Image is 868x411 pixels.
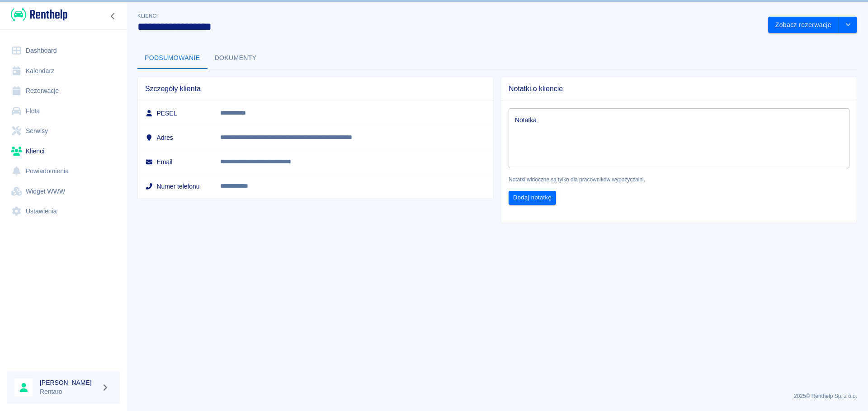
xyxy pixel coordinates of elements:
[145,157,206,166] h6: Email
[509,84,849,93] span: Notatki o kliencie
[137,13,158,18] span: Klienci
[7,41,120,61] a: Dashboard
[7,101,120,121] a: Flota
[137,392,857,400] p: 2025 © Renthelp Sp. z o.o.
[145,182,206,191] h6: Numer telefonu
[7,121,120,141] a: Serwisy
[768,17,839,33] button: Zobacz rezerwacje
[40,387,98,397] p: Rentaro
[7,81,120,101] a: Rezerwacje
[145,133,206,142] h6: Adres
[145,84,486,93] span: Szczegóły klienta
[7,7,67,22] a: Renthelp logo
[509,175,849,184] p: Notatki widoczne są tylko dla pracowników wypożyczalni.
[7,161,120,181] a: Powiadomienia
[208,47,264,69] button: Dokumenty
[40,378,98,387] h6: [PERSON_NAME]
[7,181,120,202] a: Widget WWW
[145,109,206,118] h6: PESEL
[839,17,857,33] button: drop-down
[11,7,67,22] img: Renthelp logo
[137,47,208,69] button: Podsumowanie
[7,201,120,222] a: Ustawienia
[7,141,120,162] a: Klienci
[106,10,120,22] button: Zwiń nawigację
[509,191,556,205] button: Dodaj notatkę
[7,61,120,81] a: Kalendarz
